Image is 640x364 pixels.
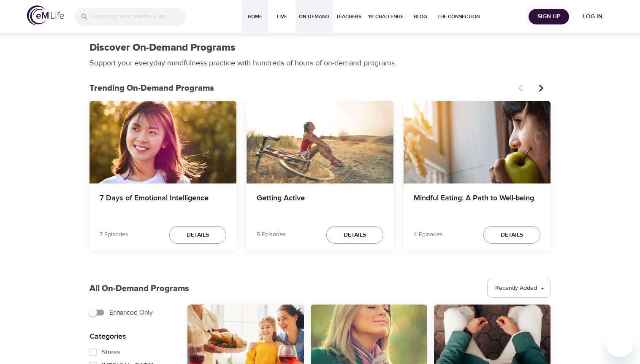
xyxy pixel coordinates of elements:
[257,230,286,239] p: 5 Episodes
[89,282,189,295] p: All On-Demand Programs
[100,194,226,214] h4: 7 Days of Emotional Intelligence
[272,12,292,21] span: Live
[257,194,383,214] h4: Getting Active
[92,8,186,26] input: Find programs, teachers, etc...
[27,5,64,25] img: logo
[529,9,569,24] button: Sign Up
[247,101,393,183] button: Getting Active
[368,12,404,21] span: 1% Challenge
[102,347,120,357] span: Stress
[414,230,443,239] p: 4 Episodes
[245,12,265,21] span: Home
[89,57,406,69] p: Support your everyday mindfulness practice with hundreds of hours of on-demand programs.
[532,79,551,97] button: Next items
[404,101,551,183] button: Mindful Eating: A Path to Well-being
[89,82,513,94] p: Trending On-Demand Programs
[89,101,236,183] button: 7 Days of Emotional Intelligence
[89,331,174,342] p: Categories
[336,12,361,21] span: Teachers
[414,194,540,214] h4: Mindful Eating: A Path to Well-being
[532,11,566,22] span: Sign Up
[410,12,431,21] span: Blog
[169,226,226,244] button: Details
[501,230,523,240] span: Details
[606,330,633,357] iframe: Button to launch messaging window
[109,307,153,318] span: Enhanced Only
[299,12,329,21] span: On-Demand
[576,11,610,22] span: Log in
[187,230,209,240] span: Details
[483,226,540,244] button: Details
[344,230,366,240] span: Details
[326,226,383,244] button: Details
[437,12,480,21] span: The Connection
[89,42,236,54] h1: Discover On-Demand Programs
[572,9,613,24] button: Log in
[100,230,128,239] p: 7 Episodes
